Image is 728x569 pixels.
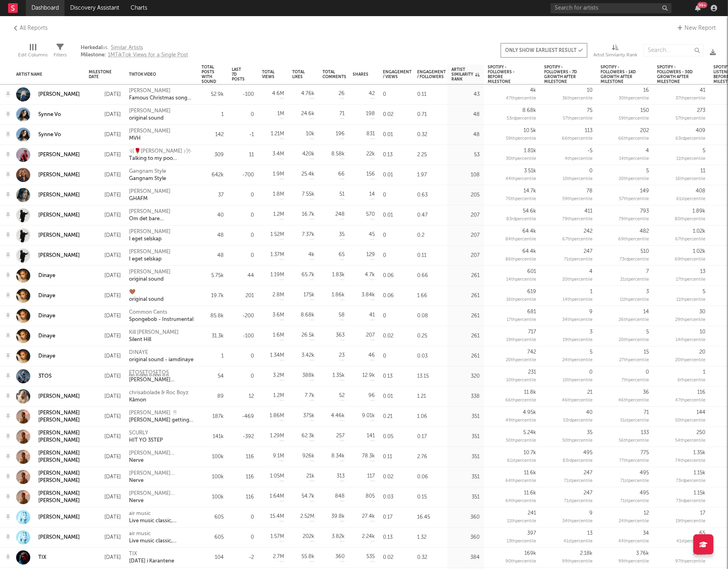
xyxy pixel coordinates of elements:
div: 207 [471,211,480,219]
a: [PERSON_NAME] !![PERSON_NAME] getting ripped to night rip that this is home [129,410,193,424]
div: Milestone Date [89,70,112,79]
div: 66 [338,170,345,178]
button: Only show earliest result [501,43,587,58]
div: Live music classic, [PERSON_NAME], elegant, brilliant(125637) [129,538,193,545]
div: 0.02 [379,105,413,125]
a: [PERSON_NAME] [38,232,80,239]
div: 0.01 [379,205,413,226]
a: [PERSON_NAME] [PERSON_NAME] [16,410,81,424]
span: Similar Artists [111,45,143,50]
div: 20 th percentile [619,175,649,183]
a: Dinaye [16,309,55,323]
div: original sound [129,115,171,122]
a: air musicLive music classic, [PERSON_NAME], elegant, brilliant(125637) [129,510,193,525]
div: 14 th percentile [619,155,649,163]
a: DINAYEoriginal sound - iamdinaye [129,349,193,364]
div: 44 th percentile [505,175,536,183]
div: Last 7D Posts [232,67,245,82]
div: 142 [215,131,224,139]
div: 🤎 [129,289,164,296]
div: 273 [697,107,705,115]
a: [PERSON_NAME] [PERSON_NAME]Nerve [129,490,193,505]
div: Dinaye [38,312,55,320]
div: 63 rd percentile [676,135,705,143]
b: Herkedal [81,45,103,50]
div: Spotify - Followers - 7D Growth after Milestone [544,65,580,84]
div: 10.5k [524,127,536,135]
a: [PERSON_NAME] [38,91,80,98]
div: 48 [473,131,480,139]
div: 51 [339,190,345,199]
div: 40 [217,211,224,219]
div: 61 st percentile [676,195,705,203]
div: DINAYE [129,349,193,356]
a: Synne Vo [38,111,61,118]
a: [PERSON_NAME] [16,168,80,182]
div: [PERSON_NAME] [38,151,80,159]
div: Gangnam Style [129,175,166,182]
div: 37 th percentile [676,95,705,103]
div: 0.71 [413,105,447,125]
a: Synne Vo [16,128,61,142]
div: Nerve [129,477,193,484]
a: [PERSON_NAME] [PERSON_NAME] [38,410,81,424]
div: air music [129,510,193,517]
div: 198 [366,110,375,118]
a: Dinaye [16,269,55,283]
div: [PERSON_NAME] [38,514,80,521]
a: [PERSON_NAME] [PERSON_NAME] [38,470,81,484]
div: GHAFM [129,195,171,203]
div: 75 [587,107,593,115]
div: 309 [214,151,224,159]
a: [PERSON_NAME] [16,208,80,222]
a: [PERSON_NAME] [PERSON_NAME] [38,450,81,464]
div: 14.7k [524,187,536,195]
div: 57 th percentile [676,115,705,123]
div: 53 [474,151,480,159]
div: 1.81k [524,147,536,155]
a: chrisabolade & Roc BoyzKåmon [129,389,189,404]
a: Dinaye [38,333,55,340]
b: Milestone: [81,52,106,58]
div: 66 th percentile [618,135,649,143]
a: Gangnam StyleGangnam Style [129,168,166,182]
a: [PERSON_NAME] [PERSON_NAME] [38,490,81,505]
div: Artist Similarity Rank [593,50,637,60]
a: [PERSON_NAME] [38,212,80,219]
div: Dinaye [38,353,55,360]
div: Gangnam Style [129,168,166,175]
div: 4.76k [301,90,314,98]
div: 70 th percentile [506,195,536,203]
div: [DATE] [89,90,121,99]
div: [PERSON_NAME] [129,208,193,215]
div: [PERSON_NAME] [129,108,171,115]
a: 3TOS [16,369,52,383]
a: [PERSON_NAME] [16,530,80,544]
a: SCURLYHIT YO 3STEP [129,430,163,444]
div: 113 [585,127,593,135]
a: [PERSON_NAME] [PERSON_NAME] [38,430,81,444]
a: [PERSON_NAME] [16,87,80,101]
div: HIT YO 3STEP [129,437,163,444]
div: 3.4M [272,150,284,158]
div: 57 th percentile [563,115,593,123]
a: Dinaye [16,289,55,303]
a: All Reports [12,23,48,33]
a: [PERSON_NAME] [16,389,80,403]
div: 78 [587,187,593,195]
div: 59 th percentile [506,135,536,143]
a: [PERSON_NAME]Om det bare [PERSON_NAME] å elske deg [129,208,193,223]
div: Spotify - Followers - before Milestone [488,65,524,84]
div: 205 [471,191,480,199]
div: 26 [339,90,345,98]
a: [PERSON_NAME] [PERSON_NAME]Nerve [129,470,193,484]
a: TIX [16,550,46,565]
a: [PERSON_NAME]I eget selskap [129,248,171,263]
a: Dinaye [16,349,55,363]
div: Nerve [129,457,193,464]
div: 196 [336,130,345,138]
div: 53 rd percentile [507,115,536,123]
div: [PERSON_NAME] getting ripped to night rip that this is home [129,417,193,424]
